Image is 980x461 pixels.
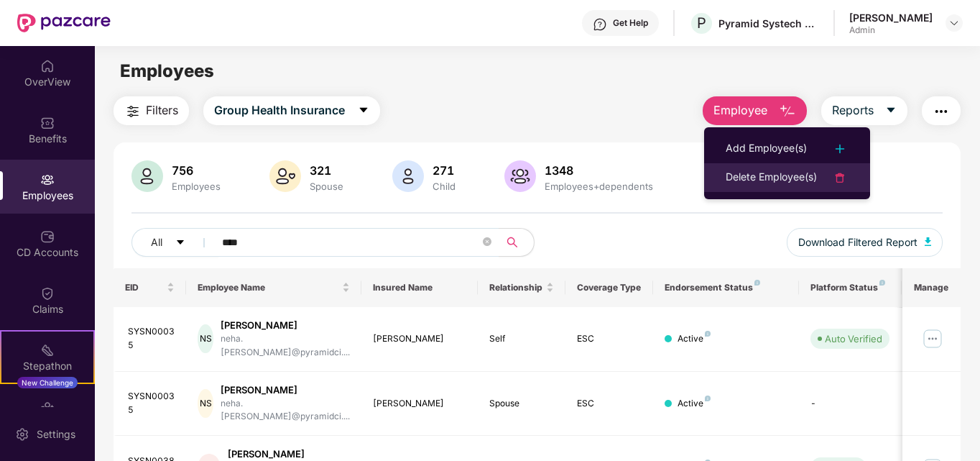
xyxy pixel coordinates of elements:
img: svg+xml;base64,PHN2ZyB4bWxucz0iaHR0cDovL3d3dy53My5vcmcvMjAwMC9zdmciIHhtbG5zOnhsaW5rPSJodHRwOi8vd3... [779,103,796,120]
div: Get Help [613,17,648,29]
th: Employee Name [186,268,361,307]
div: Spouse [307,181,346,192]
span: All [151,234,162,250]
th: EID [114,268,187,307]
div: 271 [430,163,458,178]
th: Relationship [478,268,565,307]
div: Pyramid Systech Consulting Private Limited [718,17,819,30]
div: neha.[PERSON_NAME]@pyramidci.... [221,397,350,424]
img: svg+xml;base64,PHN2ZyB4bWxucz0iaHR0cDovL3d3dy53My5vcmcvMjAwMC9zdmciIHdpZHRoPSIyNCIgaGVpZ2h0PSIyNC... [831,169,849,186]
div: Add Employee(s) [726,140,807,158]
img: svg+xml;base64,PHN2ZyBpZD0iU2V0dGluZy0yMHgyMCIgeG1sbnM9Imh0dHA6Ly93d3cudzMub3JnLzIwMDAvc3ZnIiB3aW... [15,427,29,442]
img: svg+xml;base64,PHN2ZyB4bWxucz0iaHR0cDovL3d3dy53My5vcmcvMjAwMC9zdmciIHdpZHRoPSIyNCIgaGVpZ2h0PSIyNC... [124,103,142,120]
img: svg+xml;base64,PHN2ZyB4bWxucz0iaHR0cDovL3d3dy53My5vcmcvMjAwMC9zdmciIHdpZHRoPSI4IiBoZWlnaHQ9IjgiIH... [705,331,711,337]
span: P [697,14,706,32]
img: svg+xml;base64,PHN2ZyBpZD0iRW1wbG95ZWVzIiB4bWxucz0iaHR0cDovL3d3dy53My5vcmcvMjAwMC9zdmciIHdpZHRoPS... [40,173,55,187]
div: SYSN00035 [128,390,175,417]
th: Manage [902,268,961,307]
div: Stepathon [1,359,93,373]
button: Filters [114,96,189,125]
th: Insured Name [361,268,479,307]
div: [PERSON_NAME] [221,383,350,397]
div: 1348 [542,163,656,178]
span: Relationship [489,282,543,293]
img: svg+xml;base64,PHN2ZyBpZD0iQ0RfQWNjb3VudHMiIGRhdGEtbmFtZT0iQ0QgQWNjb3VudHMiIHhtbG5zPSJodHRwOi8vd3... [40,229,55,244]
img: svg+xml;base64,PHN2ZyB4bWxucz0iaHR0cDovL3d3dy53My5vcmcvMjAwMC9zdmciIHhtbG5zOnhsaW5rPSJodHRwOi8vd3... [392,160,424,192]
span: close-circle [483,237,491,246]
div: SYSN00035 [128,325,175,352]
div: ESC [577,397,642,411]
img: svg+xml;base64,PHN2ZyB4bWxucz0iaHR0cDovL3d3dy53My5vcmcvMjAwMC9zdmciIHhtbG5zOnhsaW5rPSJodHRwOi8vd3... [131,160,163,192]
img: svg+xml;base64,PHN2ZyB4bWxucz0iaHR0cDovL3d3dy53My5vcmcvMjAwMC9zdmciIHhtbG5zOnhsaW5rPSJodHRwOi8vd3... [925,237,932,246]
span: EID [125,282,165,293]
th: Coverage Type [565,268,653,307]
button: Allcaret-down [131,228,219,257]
img: svg+xml;base64,PHN2ZyB4bWxucz0iaHR0cDovL3d3dy53My5vcmcvMjAwMC9zdmciIHdpZHRoPSIyNCIgaGVpZ2h0PSIyNC... [831,140,849,158]
button: search [499,228,535,257]
img: svg+xml;base64,PHN2ZyB4bWxucz0iaHR0cDovL3d3dy53My5vcmcvMjAwMC9zdmciIHdpZHRoPSI4IiBoZWlnaHQ9IjgiIH... [754,280,760,286]
div: NS [198,324,213,353]
div: Admin [849,24,933,36]
div: Endorsement Status [665,282,787,293]
div: Auto Verified [825,332,882,346]
div: [PERSON_NAME] [849,11,933,24]
div: Active [678,397,711,411]
img: svg+xml;base64,PHN2ZyBpZD0iQmVuZWZpdHMiIHhtbG5zPSJodHRwOi8vd3d3LnczLm9yZy8yMDAwL3N2ZyIgd2lkdGg9Ij... [40,116,55,130]
div: Employees [169,181,223,192]
img: svg+xml;base64,PHN2ZyB4bWxucz0iaHR0cDovL3d3dy53My5vcmcvMjAwMC9zdmciIHhtbG5zOnhsaW5rPSJodHRwOi8vd3... [269,160,301,192]
div: Child [430,181,458,192]
img: svg+xml;base64,PHN2ZyB4bWxucz0iaHR0cDovL3d3dy53My5vcmcvMjAwMC9zdmciIHdpZHRoPSIyMSIgaGVpZ2h0PSIyMC... [40,343,55,357]
span: Employee [713,101,767,119]
img: svg+xml;base64,PHN2ZyBpZD0iRW5kb3JzZW1lbnRzIiB4bWxucz0iaHR0cDovL3d3dy53My5vcmcvMjAwMC9zdmciIHdpZH... [40,400,55,414]
div: Employees+dependents [542,181,656,192]
div: NS [198,389,213,418]
img: svg+xml;base64,PHN2ZyB4bWxucz0iaHR0cDovL3d3dy53My5vcmcvMjAwMC9zdmciIHdpZHRoPSI4IiBoZWlnaHQ9IjgiIH... [879,280,885,286]
td: - [799,372,901,437]
img: svg+xml;base64,PHN2ZyBpZD0iSG9tZSIgeG1sbnM9Imh0dHA6Ly93d3cudzMub3JnLzIwMDAvc3ZnIiB3aWR0aD0iMjAiIG... [40,59,55,73]
span: Filters [146,101,178,119]
span: search [499,237,527,248]
span: Employees [120,60,214,81]
div: 321 [307,163,346,178]
span: Group Health Insurance [214,101,345,119]
div: Platform Status [810,282,889,293]
div: Spouse [489,397,554,411]
img: svg+xml;base64,PHN2ZyBpZD0iSGVscC0zMngzMiIgeG1sbnM9Imh0dHA6Ly93d3cudzMub3JnLzIwMDAvc3ZnIiB3aWR0aD... [593,17,607,32]
div: Delete Employee(s) [726,169,817,186]
div: New Challenge [17,377,78,388]
img: svg+xml;base64,PHN2ZyB4bWxucz0iaHR0cDovL3d3dy53My5vcmcvMjAwMC9zdmciIHhtbG5zOnhsaW5rPSJodHRwOi8vd3... [504,160,536,192]
span: caret-down [358,104,369,117]
button: Reportscaret-down [821,96,907,125]
span: caret-down [885,104,897,117]
span: Employee Name [198,282,339,293]
button: Employee [703,96,807,125]
span: Download Filtered Report [798,234,917,250]
div: neha.[PERSON_NAME]@pyramidci.... [221,332,350,360]
span: close-circle [483,236,491,250]
img: svg+xml;base64,PHN2ZyB4bWxucz0iaHR0cDovL3d3dy53My5vcmcvMjAwMC9zdmciIHdpZHRoPSIyNCIgaGVpZ2h0PSIyNC... [933,103,950,120]
span: caret-down [175,237,185,249]
div: Settings [32,427,80,442]
img: svg+xml;base64,PHN2ZyBpZD0iQ2xhaW0iIHhtbG5zPSJodHRwOi8vd3d3LnczLm9yZy8yMDAwL3N2ZyIgd2lkdGg9IjIwIi... [40,286,55,301]
div: [PERSON_NAME] [373,397,467,411]
img: manageButton [921,327,944,350]
span: Reports [832,101,874,119]
div: ESC [577,332,642,346]
div: Active [678,332,711,346]
button: Group Health Insurancecaret-down [203,96,380,125]
div: [PERSON_NAME] [373,332,467,346]
div: 756 [169,163,223,178]
img: svg+xml;base64,PHN2ZyBpZD0iRHJvcGRvd24tMzJ4MzIiIHhtbG5zPSJodHRwOi8vd3d3LnczLm9yZy8yMDAwL3N2ZyIgd2... [948,17,960,29]
img: New Pazcare Logo [17,14,111,32]
div: [PERSON_NAME] [221,319,350,332]
img: svg+xml;base64,PHN2ZyB4bWxucz0iaHR0cDovL3d3dy53My5vcmcvMjAwMC9zdmciIHdpZHRoPSI4IiBoZWlnaHQ9IjgiIH... [705,396,711,401]
div: [PERSON_NAME] [228,447,350,461]
div: Self [489,332,554,346]
button: Download Filtered Report [787,228,943,257]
